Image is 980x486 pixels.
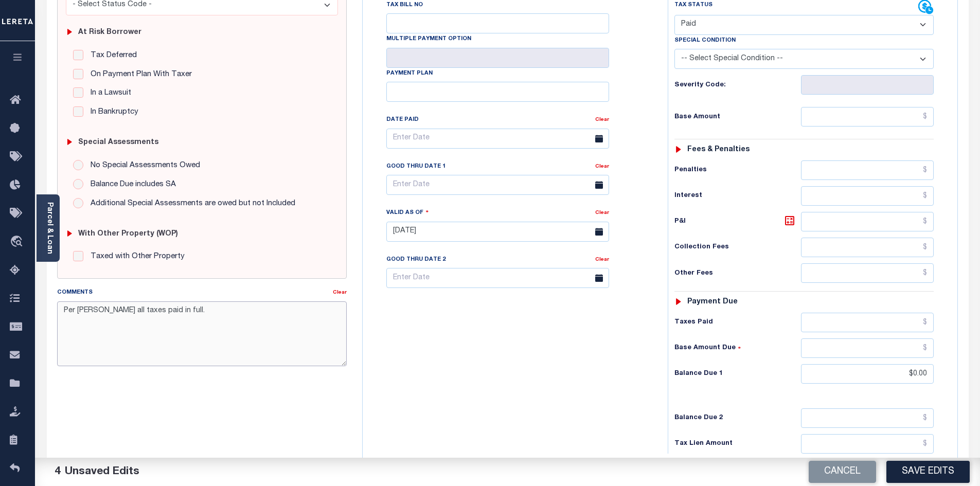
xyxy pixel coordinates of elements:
input: Enter Date [386,222,609,242]
h6: Fees & Penalties [687,146,750,154]
label: Valid as Of [386,208,429,218]
h6: with Other Property (WOP) [78,230,178,239]
input: $ [801,186,934,206]
span: Unsaved Edits [65,466,139,477]
input: Enter Date [386,129,609,149]
label: On Payment Plan With Taxer [85,69,192,81]
h6: Severity Code: [674,81,800,89]
h6: At Risk Borrower [78,28,141,37]
h6: Balance Due 1 [674,370,800,378]
label: Tax Deferred [85,50,137,62]
input: $ [801,107,934,127]
input: $ [801,313,934,332]
span: 4 [55,466,61,477]
h6: Base Amount Due [674,344,800,352]
button: Save Edits [886,461,970,483]
label: Balance Due includes SA [85,179,176,191]
label: Special Condition [674,37,736,45]
a: Parcel & Loan [46,202,53,254]
label: In Bankruptcy [85,106,138,118]
h6: Special Assessments [78,138,158,147]
h6: Balance Due 2 [674,414,800,422]
label: Payment Plan [386,69,433,78]
i: travel_explore [10,236,26,249]
input: $ [801,364,934,384]
a: Clear [595,164,609,169]
h6: Other Fees [674,269,800,278]
h6: Taxes Paid [674,318,800,327]
a: Clear [595,117,609,122]
button: Cancel [809,461,876,483]
label: Tax Bill No [386,1,423,10]
label: No Special Assessments Owed [85,160,200,172]
input: $ [801,434,934,454]
a: Clear [333,290,347,295]
input: $ [801,212,934,231]
label: Comments [57,289,93,297]
label: In a Lawsuit [85,87,131,99]
h6: Interest [674,192,800,200]
input: $ [801,263,934,283]
h6: Base Amount [674,113,800,121]
input: $ [801,160,934,180]
h6: Penalties [674,166,800,174]
h6: P&I [674,214,800,229]
h6: Payment due [687,298,738,307]
h6: Tax Lien Amount [674,440,800,448]
label: Date Paid [386,116,419,124]
label: Good Thru Date 1 [386,163,446,171]
input: Enter Date [386,175,609,195]
a: Clear [595,210,609,215]
label: Taxed with Other Property [85,251,185,263]
label: Additional Special Assessments are owed but not Included [85,198,295,210]
input: $ [801,338,934,358]
label: Tax Status [674,1,712,10]
label: Multiple Payment Option [386,35,471,44]
label: Good Thru Date 2 [386,256,446,264]
h6: Collection Fees [674,243,800,251]
input: Enter Date [386,268,609,288]
a: Clear [595,257,609,262]
input: $ [801,238,934,257]
input: $ [801,408,934,428]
